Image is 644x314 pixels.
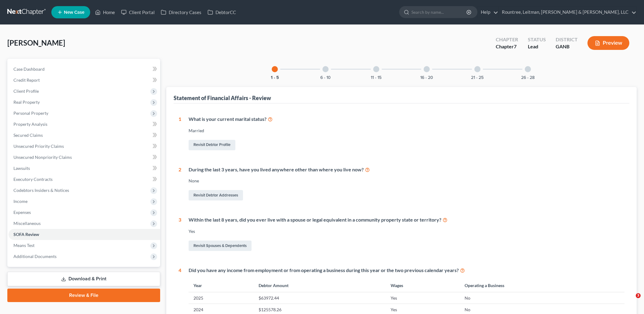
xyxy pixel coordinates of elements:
[13,199,28,204] span: Income
[9,119,160,130] a: Property Analysis
[13,155,72,160] span: Unsecured Nonpriority Claims
[13,166,30,171] span: Lawsuits
[9,141,160,152] a: Unsecured Priority Claims
[496,36,518,43] div: Chapter
[254,279,386,292] th: Debtor Amount
[204,7,239,18] a: DebtorCC
[514,43,517,49] span: 7
[528,36,546,43] div: Status
[7,289,160,302] a: Review & File
[420,76,433,80] button: 16 - 20
[189,292,254,304] td: 2025
[189,140,235,150] a: Revisit Debtor Profile
[9,75,160,86] a: Credit Report
[178,216,181,252] div: 3
[189,178,624,184] div: None
[7,38,65,47] span: [PERSON_NAME]
[13,99,40,105] span: Real Property
[556,43,578,50] div: GANB
[9,229,160,240] a: SOFA Review
[13,133,43,138] span: Secured Claims
[13,188,69,193] span: Codebtors Insiders & Notices
[254,292,386,304] td: $63972.44
[178,166,181,202] div: 2
[13,66,45,72] span: Case Dashboard
[189,116,624,123] div: What is your current marital status?
[13,121,47,127] span: Property Analysis
[460,292,624,304] td: No
[386,279,460,292] th: Wages
[13,110,48,116] span: Personal Property
[411,6,467,18] input: Search by name...
[623,293,638,308] iframe: Intercom live chat
[13,77,40,83] span: Credit Report
[496,43,518,50] div: Chapter
[9,130,160,141] a: Secured Claims
[320,76,331,80] button: 6 - 10
[371,76,381,80] button: 11 - 15
[13,254,57,259] span: Additional Documents
[386,292,460,304] td: Yes
[118,7,158,18] a: Client Portal
[7,272,160,286] a: Download & Print
[478,7,498,18] a: Help
[13,243,35,248] span: Means Test
[189,228,624,234] div: Yes
[13,177,53,182] span: Executory Contracts
[521,76,535,80] button: 26 - 28
[528,43,546,50] div: Lead
[636,293,641,298] span: 3
[13,210,31,215] span: Expenses
[587,36,629,50] button: Preview
[471,76,484,80] button: 21 - 25
[271,76,279,80] button: 1 - 5
[189,279,254,292] th: Year
[9,174,160,185] a: Executory Contracts
[499,7,636,18] a: Rountree, Leitman, [PERSON_NAME] & [PERSON_NAME], LLC
[189,241,252,251] a: Revisit Spouses & Dependents
[9,163,160,174] a: Lawsuits
[13,88,39,94] span: Client Profile
[174,94,271,102] div: Statement of Financial Affairs - Review
[158,7,204,18] a: Directory Cases
[460,279,624,292] th: Operating a Business
[189,128,624,134] div: Married
[178,116,181,151] div: 1
[9,64,160,75] a: Case Dashboard
[9,152,160,163] a: Unsecured Nonpriority Claims
[189,166,624,173] div: During the last 3 years, have you lived anywhere other than where you live now?
[189,216,624,223] div: Within the last 8 years, did you ever live with a spouse or legal equivalent in a community prope...
[556,36,578,43] div: District
[92,7,118,18] a: Home
[189,267,624,274] div: Did you have any income from employment or from operating a business during this year or the two ...
[13,221,41,226] span: Miscellaneous
[64,10,84,15] span: New Case
[13,232,39,237] span: SOFA Review
[13,144,64,149] span: Unsecured Priority Claims
[189,190,243,200] a: Revisit Debtor Addresses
